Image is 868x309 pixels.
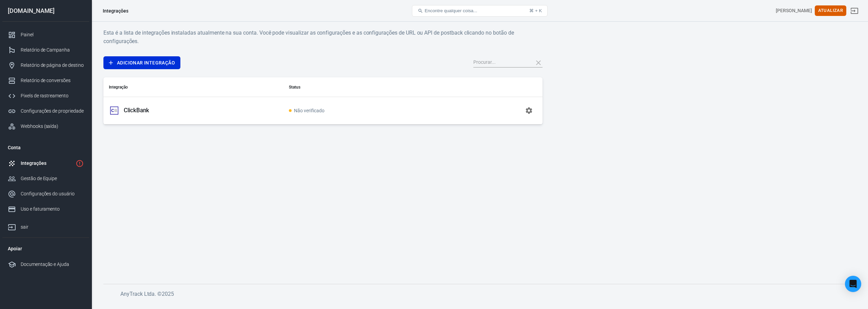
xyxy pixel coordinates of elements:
a: Uso e faturamento [2,201,89,217]
font: Integração [109,85,128,90]
font: Conta [8,145,21,150]
a: Relatório de conversões [2,73,89,88]
font: 2025 [162,291,174,297]
a: Adicionar integração [103,56,180,69]
a: Integrações [2,156,89,171]
font: Apoiar [8,246,22,251]
font: AnyTrack Ltda. © [120,291,162,297]
span: Não verificado [289,108,324,113]
font: Relatório de Campanha [21,47,70,53]
font: Configurações de propriedade [21,108,84,114]
a: sair [846,3,863,19]
a: Relatório de página de destino [2,58,89,73]
div: Integrações [103,7,128,14]
font: Integrações [103,8,128,14]
button: Atualizar [815,5,846,16]
font: Gestão de Equipe [21,176,57,181]
font: Pixels de rastreamento [21,93,68,98]
font: sair [21,224,28,230]
a: Configurações do usuário [2,186,89,201]
input: Procurar... [473,58,528,67]
font: [DOMAIN_NAME] [8,7,55,14]
svg: 1 rede ainda não verificada [76,159,84,168]
font: ClickBank [124,107,149,114]
div: ID da conta: 3jDzlnHw [776,7,812,14]
font: [PERSON_NAME] [776,8,812,13]
font: Adicionar integração [117,60,175,65]
a: Pixels de rastreamento [2,88,89,103]
font: Não verificado [294,108,324,113]
a: Relatório de Campanha [2,42,89,58]
font: Relatório de página de destino [21,62,84,68]
font: Configurações do usuário [21,191,75,196]
a: sair [2,217,89,235]
font: ⌘ + K [529,8,542,13]
a: Gestão de Equipe [2,171,89,186]
div: Abra o Intercom Messenger [845,276,861,292]
font: Relatório de conversões [21,78,71,83]
img: ClickBank [109,105,120,116]
font: Documentação e Ajuda [21,262,69,267]
font: Webhooks (saída) [21,123,58,129]
a: Webhooks (saída) [2,119,89,134]
font: Integrações [21,160,46,166]
font: Atualizar [818,8,843,13]
font: Esta é a lista de integrações instaladas atualmente na sua conta. Você pode visualizar as configu... [103,30,514,44]
a: Painel [2,27,89,42]
font: Status [289,85,300,90]
font: Encontre qualquer coisa... [425,8,477,13]
a: Configurações de propriedade [2,103,89,119]
font: Painel [21,32,34,37]
button: Encontre qualquer coisa...⌘ + K [412,5,548,17]
font: Uso e faturamento [21,206,60,212]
